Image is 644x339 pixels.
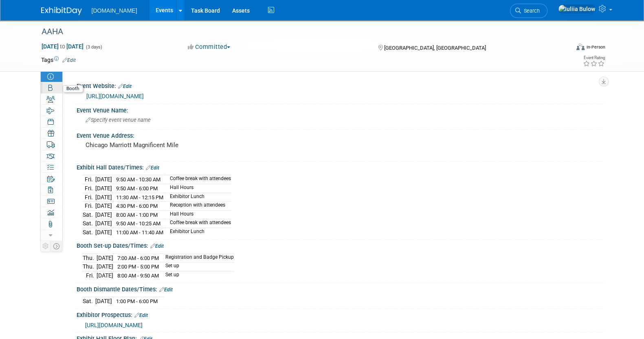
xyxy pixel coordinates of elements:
[83,202,95,211] td: Fri.
[95,219,112,228] td: [DATE]
[134,313,148,318] a: Edit
[160,271,234,280] td: Set up
[586,44,605,50] div: In-Person
[41,241,51,251] td: Personalize Event Tab Strip
[83,184,95,193] td: Fri.
[39,24,557,39] div: AAHA
[77,283,603,294] div: Booth Dismantle Dates/Times:
[95,175,112,184] td: [DATE]
[116,220,160,227] span: 9:50 AM - 10:25 AM
[77,104,603,114] div: Event Venue Name:
[83,297,95,306] td: Sat.
[83,219,95,228] td: Sat.
[165,210,231,219] td: Hall Hours
[83,175,95,184] td: Fri.
[160,262,234,271] td: Set up
[83,210,95,219] td: Sat.
[59,43,66,50] span: to
[558,4,596,13] img: Iuliia Bulow
[510,4,547,18] a: Search
[83,271,97,280] td: Fri.
[41,43,84,50] span: [DATE] [DATE]
[384,45,486,51] span: [GEOGRAPHIC_DATA], [GEOGRAPHIC_DATA]
[95,202,112,211] td: [DATE]
[117,255,159,261] span: 7:00 AM - 6:00 PM
[95,228,112,236] td: [DATE]
[116,229,163,236] span: 11:00 AM - 11:40 AM
[85,44,102,50] span: (3 days)
[521,42,605,55] div: Event Format
[117,264,159,270] span: 2:00 PM - 5:00 PM
[95,297,112,306] td: [DATE]
[50,241,62,251] td: Toggle Event Tabs
[117,273,159,279] span: 8:00 AM - 9:50 AM
[165,175,231,184] td: Coffee break with attendees
[77,161,603,172] div: Exhibit Hall Dates/Times:
[165,184,231,193] td: Hall Hours
[77,309,603,319] div: Exhibitor Prospectus:
[165,202,231,211] td: Reception with attendees
[95,184,112,193] td: [DATE]
[185,43,233,51] button: Committed
[41,56,76,64] td: Tags
[160,253,234,262] td: Registration and Badge Pickup
[83,262,97,271] td: Thu.
[95,193,112,202] td: [DATE]
[83,228,95,236] td: Sat.
[159,287,173,293] a: Edit
[92,7,137,14] span: [DOMAIN_NAME]
[83,193,95,202] td: Fri.
[41,7,82,15] img: ExhibitDay
[118,84,132,89] a: Edit
[77,80,603,90] div: Event Website:
[86,93,144,99] a: [URL][DOMAIN_NAME]
[85,322,143,328] a: [URL][DOMAIN_NAME]
[150,243,164,249] a: Edit
[165,193,231,202] td: Exhibitor Lunch
[165,228,231,236] td: Exhibitor Lunch
[97,271,113,280] td: [DATE]
[116,203,158,209] span: 4:30 PM - 6:00 PM
[165,219,231,228] td: Coffee break with attendees
[77,130,603,140] div: Event Venue Address:
[116,194,163,200] span: 11:30 AM - 12:15 PM
[86,141,287,149] pre: Chicago Marriott Magnificent Mile
[97,262,113,271] td: [DATE]
[95,210,112,219] td: [DATE]
[116,185,158,192] span: 9:50 AM - 6:00 PM
[83,253,97,262] td: Thu.
[576,44,585,50] img: Format-Inperson.png
[521,8,540,14] span: Search
[97,253,113,262] td: [DATE]
[62,57,76,63] a: Edit
[77,240,603,250] div: Booth Set-up Dates/Times:
[116,212,158,218] span: 8:00 AM - 1:00 PM
[86,117,151,123] span: Specify event venue name
[116,176,160,183] span: 9:50 AM - 10:30 AM
[582,56,604,60] div: Event Rating
[116,298,158,304] span: 1:00 PM - 6:00 PM
[146,165,159,171] a: Edit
